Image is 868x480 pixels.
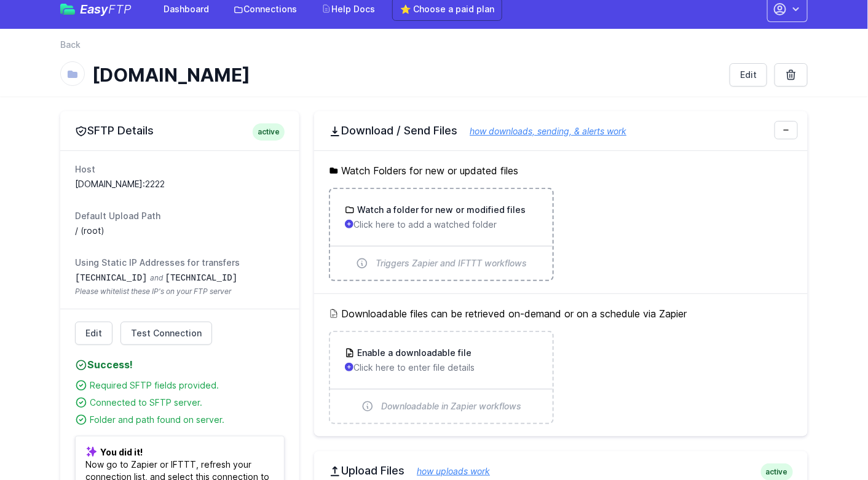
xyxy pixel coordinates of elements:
h3: Watch a folder for new or modified files [355,204,526,216]
span: Downloadable in Zapier workflows [381,400,521,412]
span: Test Connection [131,327,202,339]
h1: [DOMAIN_NAME] [92,64,720,86]
div: Folder and path found on server. [90,414,285,426]
h4: Success! [75,357,285,372]
h5: Watch Folders for new or updated files [329,163,793,178]
a: EasyFTP [60,3,132,15]
span: active [253,123,285,141]
h2: SFTP Details [75,123,285,138]
dd: [DOMAIN_NAME]:2222 [75,178,285,190]
a: Edit [730,63,767,87]
img: easyftp_logo.png [60,4,75,15]
div: Connected to SFTP server. [90,397,285,409]
span: Easy [80,3,132,15]
dt: Default Upload Path [75,210,285,222]
a: how downloads, sending, & alerts work [457,126,626,136]
h2: Download / Send Files [329,123,793,138]
span: and [150,273,163,282]
iframe: Drift Widget Chat Controller [807,419,853,465]
a: Enable a downloadable file Click here to enter file details Downloadable in Zapier workflows [330,332,552,423]
span: Triggers Zapier and IFTTT workflows [376,257,527,269]
h2: Upload Files [329,463,793,478]
span: FTP [108,2,132,17]
p: Click here to add a watched folder [345,219,537,231]
dd: / (root) [75,225,285,237]
nav: Breadcrumb [60,39,808,58]
dt: Using Static IP Addresses for transfers [75,257,285,269]
h3: Enable a downloadable file [355,347,471,359]
code: [TECHNICAL_ID] [165,273,238,283]
a: Test Connection [120,322,212,345]
span: Please whitelist these IP's on your FTP server [75,287,285,296]
p: Click here to enter file details [345,362,537,374]
dt: Host [75,163,285,176]
a: Watch a folder for new or modified files Click here to add a watched folder Triggers Zapier and I... [330,189,552,280]
h5: Downloadable files can be retrieved on-demand or on a schedule via Zapier [329,306,793,321]
div: Required SFTP fields provided. [90,379,285,392]
b: You did it! [100,447,143,457]
code: [TECHNICAL_ID] [75,273,148,283]
a: Edit [75,322,112,345]
a: how uploads work [404,466,490,476]
a: Back [60,39,81,51]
